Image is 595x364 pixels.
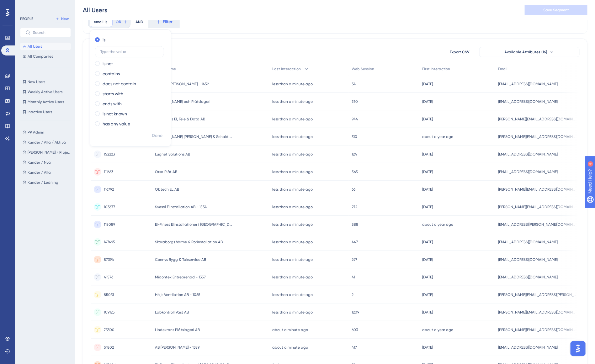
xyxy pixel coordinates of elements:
[422,117,433,121] time: [DATE]
[272,275,313,279] time: less than a minute ago
[155,204,207,209] span: Svesol Elinstallation AB - 1534
[422,222,454,227] time: about a year ago
[155,187,179,192] span: Obtech EL AB
[422,240,433,244] time: [DATE]
[498,240,558,245] span: [EMAIL_ADDRESS][DOMAIN_NAME]
[352,222,359,227] span: 588
[20,98,71,106] button: Monthly Active Users
[352,66,375,71] span: Web Session
[272,170,313,174] time: less than a minute ago
[33,30,66,35] input: Search
[444,47,475,57] button: Export CSV
[152,132,162,140] span: Done
[352,82,356,87] span: 34
[352,292,354,297] span: 2
[28,160,51,165] span: Kunder / Nya
[352,327,358,332] span: 603
[498,327,576,332] span: [PERSON_NAME][EMAIL_ADDRESS][DOMAIN_NAME]
[422,345,433,350] time: [DATE]
[148,16,180,28] button: Filter
[422,82,433,86] time: [DATE]
[20,149,75,156] button: [PERSON_NAME] / Projektledare
[20,139,75,146] button: Kunder / Alla / Aktiva
[498,134,576,139] span: [PERSON_NAME][EMAIL_ADDRESS][DOMAIN_NAME]
[352,204,358,209] span: 272
[28,89,62,94] span: Weekly Active Users
[450,50,470,55] span: Export CSV
[155,82,209,87] span: Strands [PERSON_NAME] - 1452
[272,240,313,244] time: less than a minute ago
[20,108,71,116] button: Inactive Users
[103,110,127,118] label: is not known
[104,345,114,350] span: 51802
[422,257,433,262] time: [DATE]
[155,169,177,174] span: Orsa Plåt AB
[104,204,115,209] span: 103677
[422,275,433,279] time: [DATE]
[272,310,313,314] time: less than a minute ago
[100,50,159,54] input: Type the value
[28,130,44,135] span: PP Admin
[272,187,313,192] time: less than a minute ago
[352,134,358,139] span: 310
[155,257,206,262] span: Connys Bygg & Takservice AB
[53,15,71,23] button: New
[116,19,121,24] span: OR
[479,47,580,57] button: Available Attributes (16)
[155,99,210,104] span: [PERSON_NAME] och Plåtslageri
[104,152,115,157] span: 152223
[104,222,115,227] span: 118089
[498,66,507,71] span: Email
[155,345,199,350] span: AB [PERSON_NAME] - 1389
[422,66,450,71] span: First Interaction
[543,8,569,13] span: Save Segment
[272,345,308,350] time: about a minute ago
[103,36,105,44] label: is
[422,170,433,174] time: [DATE]
[104,257,114,262] span: 87394
[155,275,206,280] span: Midohtek Entreprenad - 1357
[104,310,115,315] span: 109125
[272,152,313,156] time: less than a minute ago
[155,152,190,157] span: Lugnet Solutions AB
[422,293,433,297] time: [DATE]
[155,310,189,315] span: Labkontroll Väst AB
[103,100,122,108] label: ends with
[103,60,113,67] label: is not
[498,99,558,104] span: [EMAIL_ADDRESS][DOMAIN_NAME]
[498,292,576,297] span: [PERSON_NAME][EMAIL_ADDRESS][PERSON_NAME][DOMAIN_NAME]
[44,3,45,8] div: 4
[20,16,33,21] div: PEOPLE
[20,129,75,136] button: PP Admin
[498,169,558,174] span: [EMAIL_ADDRESS][DOMAIN_NAME]
[272,66,301,71] span: Last Interaction
[498,204,576,209] span: [PERSON_NAME][EMAIL_ADDRESS][DOMAIN_NAME]
[103,120,130,128] label: has any value
[155,134,233,139] span: [PERSON_NAME] [PERSON_NAME] & Schakt AB
[28,54,53,59] span: All Companies
[272,135,313,139] time: less than a minute ago
[28,180,58,185] span: Kunder / Ledning
[422,99,433,104] time: [DATE]
[422,205,433,209] time: [DATE]
[20,88,71,96] button: Weekly Active Users
[272,205,313,209] time: less than a minute ago
[352,275,355,280] span: 41
[15,2,39,9] span: Need Help?
[28,109,52,114] span: Inactive Users
[422,328,454,332] time: about a year ago
[20,169,75,176] button: Kunder / Alla
[272,117,313,121] time: less than a minute ago
[352,257,358,262] span: 297
[525,5,587,15] button: Save Segment
[104,292,114,297] span: 85031
[498,222,576,227] span: [EMAIL_ADDRESS][PERSON_NAME][DOMAIN_NAME]
[352,99,358,104] span: 760
[155,222,233,227] span: El-Finess Elinstallationer i [GEOGRAPHIC_DATA] AB
[498,275,558,280] span: [EMAIL_ADDRESS][DOMAIN_NAME]
[104,327,114,332] span: 73300
[498,257,558,262] span: [EMAIL_ADDRESS][DOMAIN_NAME]
[135,16,143,28] div: AND
[505,50,548,55] span: Available Attributes (16)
